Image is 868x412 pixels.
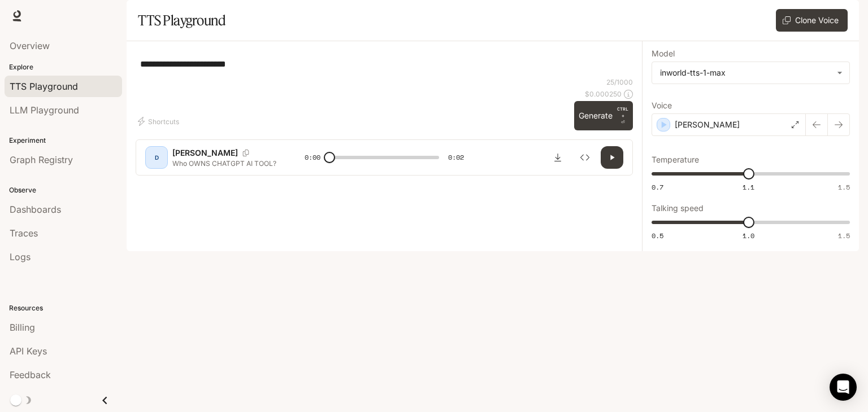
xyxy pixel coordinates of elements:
[238,150,254,156] button: Copy Voice ID
[652,156,699,164] p: Temperature
[138,9,225,32] h1: TTS Playground
[136,112,184,130] button: Shortcuts
[652,231,663,240] span: 0.5
[675,119,740,130] p: [PERSON_NAME]
[606,77,633,87] p: 25 / 1000
[617,106,628,119] p: CTRL +
[172,159,277,168] p: Who OWNS CHATGPT AI TOOL?
[147,148,166,166] div: D
[652,62,849,84] div: inworld-tts-1-max
[574,146,596,169] button: Inspect
[660,67,831,78] div: inworld-tts-1-max
[652,204,704,212] p: Talking speed
[305,152,320,163] span: 0:00
[838,182,850,192] span: 1.5
[743,231,754,240] span: 1.0
[448,152,464,163] span: 0:02
[743,182,754,192] span: 1.1
[574,101,633,130] button: GenerateCTRL +⏎
[172,147,238,159] p: [PERSON_NAME]
[585,89,622,99] p: $ 0.000250
[830,374,857,401] div: Open Intercom Messenger
[776,9,848,32] button: Clone Voice
[617,106,628,126] p: ⏎
[838,231,850,240] span: 1.5
[652,182,663,192] span: 0.7
[546,146,569,169] button: Download audio
[652,102,672,109] p: Voice
[652,50,675,58] p: Model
